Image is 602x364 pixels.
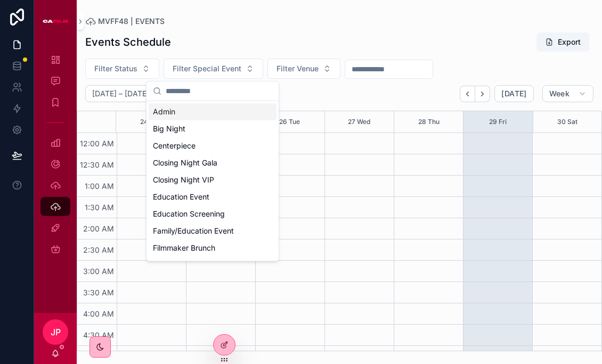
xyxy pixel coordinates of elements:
div: Closing Night Gala [149,154,276,171]
div: Education Event [149,188,276,205]
button: 26 Tue [279,111,300,133]
a: MVFF48 | EVENTS [85,16,165,27]
div: Big Night [149,120,276,137]
span: 1:00 AM [82,181,117,191]
span: 4:30 AM [80,330,117,340]
button: Select Button [267,59,340,79]
div: scrollable content [34,43,77,272]
span: MVFF48 | EVENTS [98,16,165,27]
button: 30 Sat [557,111,577,133]
span: 12:00 AM [77,139,117,148]
button: 24 Sun [140,111,161,133]
span: 3:30 AM [80,288,117,297]
button: 27 Wed [348,111,370,133]
button: Select Button [164,59,263,79]
div: Education Screening [149,205,276,222]
span: [DATE] [501,89,526,98]
span: 12:30 AM [77,160,117,169]
img: App logo [43,13,68,30]
span: 2:30 AM [80,245,117,254]
span: 4:00 AM [80,309,117,318]
button: Next [475,86,490,102]
button: Week [542,85,593,102]
span: Filter Venue [276,63,319,74]
div: Suggestions [147,101,279,261]
button: 28 Thu [418,111,440,133]
div: Filmmaker Party [149,257,276,274]
span: Filter Special Event [173,63,241,74]
span: 3:00 AM [80,267,117,276]
span: Filter Status [94,63,137,74]
button: 29 Fri [489,111,507,133]
div: Admin [149,103,276,120]
span: 2:00 AM [80,224,117,233]
span: 1:30 AM [82,203,117,212]
span: Week [549,89,570,98]
span: JP [51,326,61,338]
button: Export [536,32,589,52]
div: Centerpiece [149,137,276,154]
h2: [DATE] – [DATE] [92,88,149,99]
button: Select Button [85,59,159,79]
div: Closing Night VIP [149,171,276,188]
h1: Events Schedule [85,35,171,49]
div: Family/Education Event [149,222,276,239]
div: Filmmaker Brunch [149,239,276,257]
button: [DATE] [494,85,533,102]
button: Back [460,86,475,102]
